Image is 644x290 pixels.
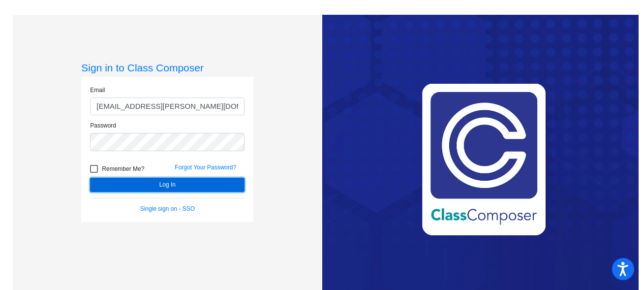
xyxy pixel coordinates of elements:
a: Forgot Your Password? [175,164,236,171]
button: Log In [90,178,245,192]
label: Password [90,121,116,130]
label: Email [90,86,105,95]
span: Remember Me? [102,163,144,175]
a: Single sign on - SSO [140,205,195,212]
h3: Sign in to Class Composer [81,62,253,74]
